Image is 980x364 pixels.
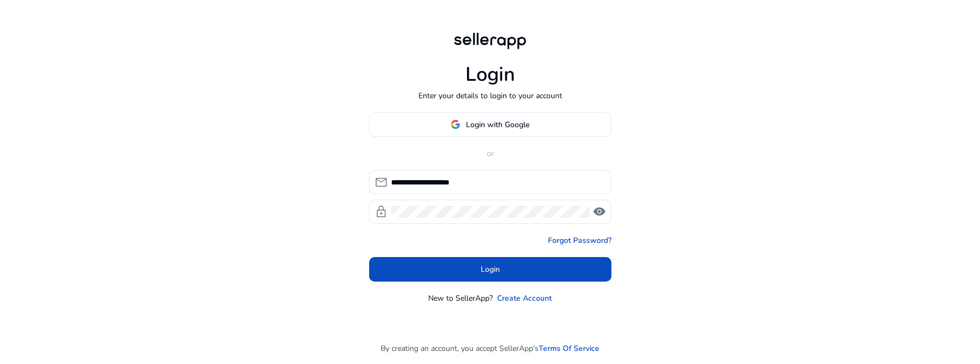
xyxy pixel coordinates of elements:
[451,120,460,129] img: google-logo.svg
[548,235,611,246] a: Forgot Password?
[369,257,611,282] button: Login
[428,293,493,304] p: New to SellerApp?
[539,343,599,354] a: Terms Of Service
[465,63,515,86] h1: Login
[375,176,388,189] span: mail
[375,205,388,218] span: lock
[369,148,611,159] p: or
[593,205,606,218] span: visibility
[418,90,562,102] p: Enter your details to login to your account
[466,119,529,130] span: Login with Google
[369,112,611,137] button: Login with Google
[497,293,552,304] a: Create Account
[481,264,500,275] span: Login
